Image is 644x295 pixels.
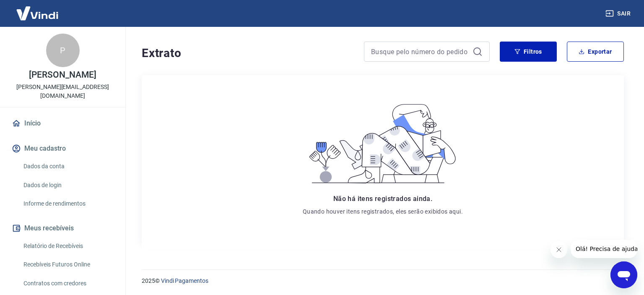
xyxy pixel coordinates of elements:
p: [PERSON_NAME][EMAIL_ADDRESS][DOMAIN_NAME] [7,83,119,100]
iframe: Fechar mensagem [551,241,567,258]
p: 2025 © [142,277,624,285]
span: Não há itens registrados ainda. [333,195,432,203]
a: Vindi Pagamentos [161,277,208,284]
a: Relatório de Recebíveis [20,238,115,255]
a: Início [10,114,115,133]
img: Vindi [10,0,65,26]
iframe: Botão para abrir a janela de mensagens [610,261,637,288]
input: Busque pelo número do pedido [371,45,469,58]
a: Informe de rendimentos [20,195,115,212]
div: P [46,34,80,67]
button: Exportar [567,42,624,62]
h4: Extrato [142,45,354,62]
button: Filtros [500,42,557,62]
button: Sair [604,6,634,21]
p: Quando houver itens registrados, eles serão exibidos aqui. [303,207,463,216]
button: Meu cadastro [10,139,115,158]
a: Dados de login [20,177,115,194]
span: Olá! Precisa de ajuda? [5,6,70,13]
iframe: Mensagem da empresa [571,240,637,258]
button: Meus recebíveis [10,219,115,238]
a: Contratos com credores [20,275,115,292]
p: [PERSON_NAME] [29,70,96,79]
a: Dados da conta [20,158,115,175]
a: Recebíveis Futuros Online [20,256,115,273]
